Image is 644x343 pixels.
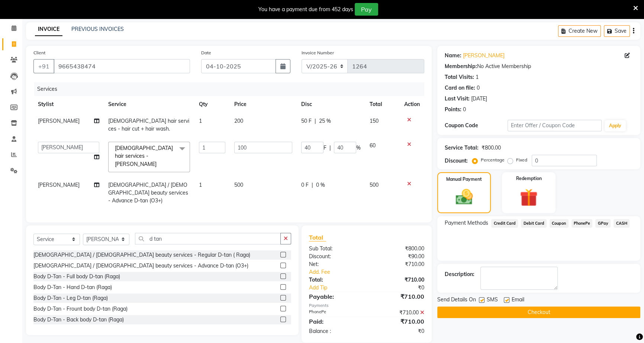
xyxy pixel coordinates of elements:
[445,73,474,81] div: Total Visits:
[521,219,547,228] span: Debit Card
[194,96,230,113] th: Qty
[33,316,124,324] div: Body D-Tan - Back body D-tan (Raga)
[463,52,505,60] a: [PERSON_NAME]
[108,182,188,204] span: [DEMOGRAPHIC_DATA] / [DEMOGRAPHIC_DATA] beauty services - Advance D-tan (O3+)
[234,182,243,188] span: 500
[445,84,475,92] div: Card on file:
[302,49,334,56] label: Invoice Number
[367,276,430,284] div: ₹710.00
[370,182,379,188] span: 500
[365,96,400,113] th: Total
[303,245,367,253] div: Sub Total:
[315,117,316,125] span: |
[482,144,501,152] div: ₹800.00
[476,73,479,81] div: 1
[71,26,124,32] a: PREVIOUS INVOICES
[319,117,331,125] span: 25 %
[614,219,629,228] span: CASH
[463,106,466,113] div: 0
[355,3,378,16] button: Pay
[445,106,461,113] div: Points:
[445,270,474,278] div: Description:
[115,145,173,167] span: [DEMOGRAPHIC_DATA] hair services - [PERSON_NAME]
[514,186,543,209] img: _gift.svg
[230,96,297,113] th: Price
[437,307,640,318] button: Checkout
[297,96,365,113] th: Disc
[370,118,379,124] span: 150
[33,305,128,313] div: Body D-Tan - Frount body D-tan (Raga)
[367,253,430,260] div: ₹90.00
[301,117,312,125] span: 50 F
[309,302,425,309] div: Payments
[377,284,430,292] div: ₹0
[303,284,377,292] a: Add Tip
[303,292,367,301] div: Payable:
[316,181,325,189] span: 0 %
[400,96,424,113] th: Action
[38,182,80,188] span: [PERSON_NAME]
[303,276,367,284] div: Total:
[367,309,430,317] div: ₹710.00
[309,234,326,241] span: Total
[445,219,488,227] span: Payment Methods
[491,219,518,228] span: Credit Card
[199,182,202,188] span: 1
[312,181,313,189] span: |
[33,49,45,56] label: Client
[54,59,190,73] input: Search by Name/Mobile/Email/Code
[437,296,476,305] span: Send Details On
[477,84,480,92] div: 0
[605,120,626,131] button: Apply
[199,118,202,124] span: 1
[512,296,524,305] span: Email
[450,187,478,207] img: _cash.svg
[367,327,430,335] div: ₹0
[33,251,250,259] div: [DEMOGRAPHIC_DATA] / [DEMOGRAPHIC_DATA] beauty services - Regular D-tan ( Raga)
[370,142,376,149] span: 60
[516,175,542,182] label: Redemption
[445,95,470,103] div: Last Visit:
[445,62,477,70] div: Membership:
[35,23,62,36] a: INVOICE
[33,262,248,270] div: [DEMOGRAPHIC_DATA] / [DEMOGRAPHIC_DATA] beauty services - Advance D-tan (O3+)
[303,309,367,317] div: PhonePe
[234,118,243,124] span: 200
[604,25,630,37] button: Save
[356,144,361,152] span: %
[33,294,108,302] div: Body D-Tan - Leg D-tan (Raga)
[487,296,498,305] span: SMS
[135,233,281,244] input: Search or Scan
[258,6,353,13] div: You have a payment due from 452 days
[323,144,326,152] span: F
[33,283,112,291] div: Body D-Tan - Hand D-tan (Raga)
[481,157,505,163] label: Percentage
[303,260,367,268] div: Net:
[104,96,194,113] th: Service
[108,118,189,132] span: [DEMOGRAPHIC_DATA] hair services - hair cut + hair wash.
[38,118,80,124] span: [PERSON_NAME]
[201,49,211,56] label: Date
[508,120,602,131] input: Enter Offer / Coupon Code
[33,59,54,73] button: +91
[445,157,468,165] div: Discount:
[33,96,104,113] th: Stylist
[34,82,430,96] div: Services
[303,317,367,326] div: Paid:
[367,317,430,326] div: ₹710.00
[471,95,487,103] div: [DATE]
[445,144,479,152] div: Service Total:
[33,273,120,281] div: Body D-Tan - Full body D-tan (Raga)
[301,181,309,189] span: 0 F
[303,268,430,276] a: Add. Fee
[303,253,367,260] div: Discount:
[571,219,593,228] span: PhonePe
[550,219,569,228] span: Coupon
[157,161,160,167] a: x
[329,144,331,152] span: |
[516,157,527,163] label: Fixed
[446,176,482,183] label: Manual Payment
[303,327,367,335] div: Balance :
[595,219,611,228] span: GPay
[367,245,430,253] div: ₹800.00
